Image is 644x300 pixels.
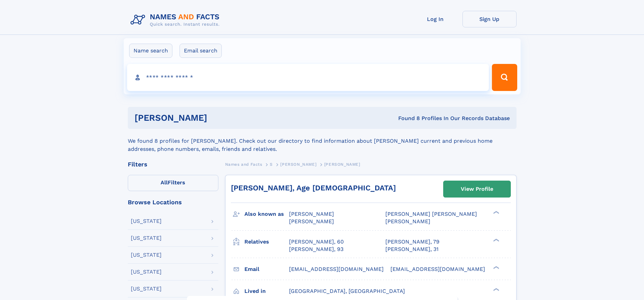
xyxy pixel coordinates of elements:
div: [US_STATE] [131,252,162,258]
h3: Email [244,263,289,275]
div: ❯ [492,265,500,270]
a: [PERSON_NAME] [280,160,316,168]
div: ❯ [492,287,500,292]
h3: Lived in [244,285,289,297]
a: [PERSON_NAME], 93 [289,246,343,253]
a: Names and Facts [225,160,262,168]
div: ❯ [492,210,500,215]
div: View Profile [461,181,493,197]
a: [PERSON_NAME], 79 [385,238,439,246]
label: Filters [128,175,218,191]
input: search input [127,64,489,91]
span: [PERSON_NAME] [PERSON_NAME] [385,211,477,217]
span: [PERSON_NAME] [324,162,360,167]
button: Search Button [492,64,517,91]
div: [US_STATE] [131,269,162,275]
a: [PERSON_NAME], 31 [385,246,438,253]
span: [PERSON_NAME] [385,218,430,225]
div: We found 8 profiles for [PERSON_NAME]. Check out our directory to find information about [PERSON_... [128,129,517,153]
a: Sign Up [462,11,517,27]
span: [PERSON_NAME] [289,211,334,217]
h1: [PERSON_NAME] [135,114,303,122]
a: View Profile [444,181,510,197]
div: [US_STATE] [131,235,162,241]
div: ❯ [492,238,500,242]
a: [PERSON_NAME], Age [DEMOGRAPHIC_DATA] [231,184,396,192]
div: Filters [128,161,218,167]
h3: Also known as [244,208,289,220]
span: [EMAIL_ADDRESS][DOMAIN_NAME] [289,266,384,272]
span: [PERSON_NAME] [280,162,316,167]
span: [EMAIL_ADDRESS][DOMAIN_NAME] [390,266,485,272]
h3: Relatives [244,236,289,248]
span: S [270,162,273,167]
label: Email search [180,44,222,58]
div: [US_STATE] [131,286,162,292]
label: Name search [129,44,172,58]
div: [US_STATE] [131,218,162,224]
a: [PERSON_NAME], 60 [289,238,344,246]
a: S [270,160,273,168]
span: All [161,179,168,186]
div: Found 8 Profiles In Our Records Database [303,115,510,122]
div: Browse Locations [128,199,218,205]
span: [PERSON_NAME] [289,218,334,225]
img: Logo Names and Facts [128,11,225,29]
span: [GEOGRAPHIC_DATA], [GEOGRAPHIC_DATA] [289,288,405,294]
a: Log In [408,11,462,27]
